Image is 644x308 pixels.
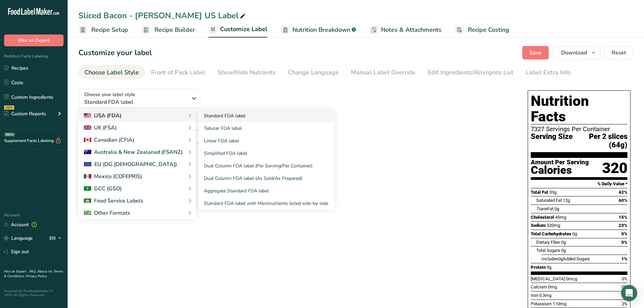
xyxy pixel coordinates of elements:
span: Protein [531,265,546,270]
div: Edit Ingredients/Allergens List [428,68,514,77]
div: USA (FDA) [84,112,121,120]
h1: Customize your label [78,47,152,58]
span: Total Sugars [536,248,560,253]
span: [MEDICAL_DATA] [531,276,565,281]
a: Customize Label [209,22,267,38]
span: Fat [536,206,553,211]
a: Language [4,232,33,244]
span: 0mcg [566,276,577,281]
div: 7327 Servings Per Container [531,126,627,133]
span: 9g [547,265,551,270]
span: Serving Size [531,133,573,149]
div: Label Extra Info [526,68,571,77]
span: 520mg [547,223,560,228]
div: Choose Label Style [85,68,139,77]
button: Save [522,46,549,60]
span: 0.3mg [539,293,551,298]
a: Standard FDA label [198,110,334,122]
div: GCC (GSO) [84,185,122,193]
div: Other Formats [84,209,130,217]
span: Recipe Builder [154,25,195,34]
span: 42% [619,190,627,195]
a: FAQ . [29,269,38,274]
div: BETA [4,133,15,137]
div: Show/Hide Nutrients [218,68,276,77]
span: Recipe Setup [91,25,128,34]
span: Sodium [531,223,546,228]
span: Recipe Costing [468,25,509,34]
span: 60% [619,198,627,203]
span: Standard FDA label [84,98,187,106]
span: 0% [622,276,627,281]
a: Simplified FDA label [198,147,334,160]
div: Canadian (CFIA) [84,136,134,144]
div: Custom Reports [4,110,46,117]
span: Customize Label [220,25,267,34]
span: Download [561,49,587,57]
a: Terms & Conditions . [4,269,63,279]
div: Food Service Labels [84,197,143,205]
a: Recipe Setup [78,22,128,38]
div: Manual Label Override [351,68,415,77]
span: 0% [621,240,627,245]
span: 15% [619,215,627,220]
div: UK (FSA) [84,124,117,132]
span: 0g [561,248,566,253]
a: Privacy Policy [26,274,47,279]
span: Iron [531,293,538,298]
span: Choose your label style [84,91,135,98]
div: Front of Pack Label [151,68,206,77]
div: EN [49,234,64,242]
div: Change Language [288,68,339,77]
button: Download [553,46,600,60]
span: Per 2 slices (64g) [573,133,627,149]
a: Standard FDA label with Micronutrients listed side-by-side [198,197,334,210]
span: 12g [563,198,570,203]
a: Dual Column FDA label (As Sold/As Prepared) [198,172,334,185]
div: Mexico (COFEPRIS) [84,172,142,181]
span: 45mg [555,215,566,220]
a: Aggregate Standard FDA label [198,185,334,197]
div: Powered By FoodLabelMaker © 2025 All Rights Reserved [4,289,64,297]
div: Calories [531,165,589,175]
div: 320 [602,159,627,177]
span: 0g [558,256,563,261]
span: Includes Added Sugars [542,256,590,261]
span: 0mg [548,284,557,289]
button: Choose your label style Standard FDA label [78,89,200,108]
span: Dietary Fiber [536,240,560,245]
div: Open Intercom Messenger [621,285,637,301]
section: % Daily Value * [531,180,627,188]
span: Potassium [531,301,552,306]
div: NEW [4,105,14,110]
span: Total Fat [531,190,548,195]
i: Trans [536,206,547,211]
a: Recipe Costing [455,22,509,38]
span: 33g [549,190,556,195]
button: Hire an Expert [4,34,64,46]
div: Australia & New Zealanad (FSANZ) [84,148,183,156]
h1: Nutrition Facts [531,93,627,124]
span: Notes & Attachments [381,25,442,34]
span: 0g [554,206,559,211]
a: Tabular FDA label [198,122,334,135]
div: EU (DG [DEMOGRAPHIC_DATA]) [84,160,177,168]
a: Notes & Attachments [369,22,442,38]
a: Dual Column FDA label (Per Serving/Per Container) [198,160,334,172]
span: 0g [572,231,577,236]
span: Reset [612,49,626,57]
span: 0% [622,284,627,289]
span: 1% [621,256,627,261]
div: Sliced Bacon - [PERSON_NAME] US Label [78,9,247,22]
span: 2% [622,301,627,306]
div: Amount Per Serving [531,159,589,166]
span: Save [529,49,542,57]
a: Nutrition Breakdown [281,22,356,38]
a: About Us . [38,269,54,274]
span: Total Carbohydrates [531,231,571,236]
span: 23% [619,223,627,228]
span: Saturated Fat [536,198,562,203]
span: Cholesterol [531,215,554,220]
a: Hire an Expert . [4,269,28,274]
span: Calcium [531,284,547,289]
